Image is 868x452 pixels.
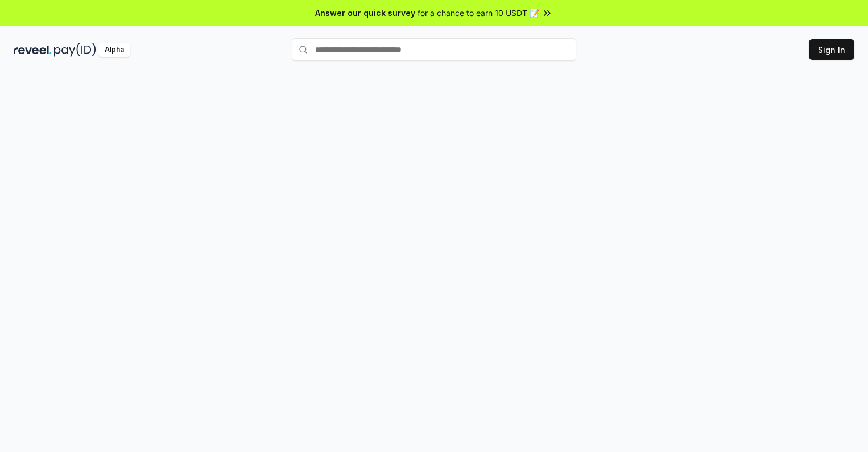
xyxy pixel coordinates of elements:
[315,7,415,19] span: Answer our quick survey
[809,39,854,60] button: Sign In
[98,43,130,57] div: Alpha
[14,43,52,57] img: reveel_dark
[54,43,96,57] img: pay_id
[418,7,539,19] span: for a chance to earn 10 USDT 📝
